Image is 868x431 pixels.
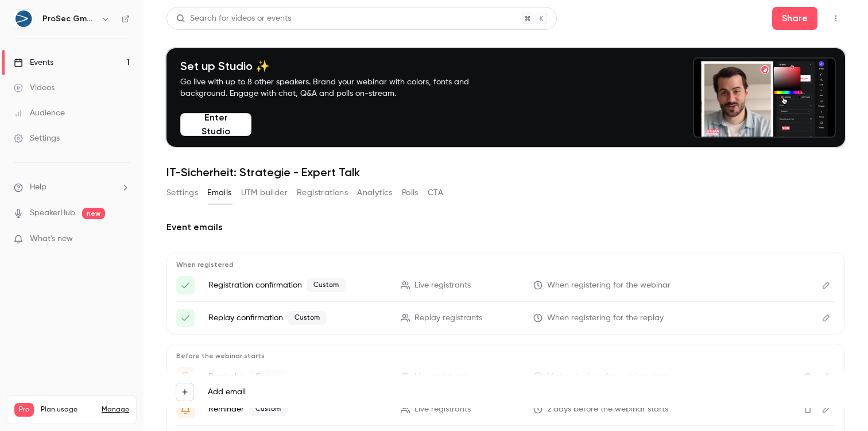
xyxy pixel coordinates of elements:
[180,76,496,99] p: Go live with up to 8 other speakers. Brand your webinar with colors, fonts and background. Engage...
[14,57,53,68] div: Events
[30,233,73,245] span: What's new
[208,278,387,292] p: Registration confirmation
[241,184,288,202] button: UTM builder
[14,82,55,94] div: Videos
[799,400,817,418] button: Delete
[176,400,835,418] li: Nur noch 2 Tage: IT-Sicherheit: Strategie - Expert Talk– hier ist Ihr Zugangslink
[166,165,845,179] h1: IT-Sicherheit: Strategie - Expert Talk
[208,386,246,398] label: Add email
[817,276,835,294] button: Edit
[249,402,288,416] span: Custom
[817,309,835,327] button: Edit
[42,13,96,25] h6: ProSec GmbH
[166,220,845,234] h2: Event emails
[176,351,835,360] p: Before the webinar starts
[82,208,105,219] span: new
[176,276,835,294] li: Sie sind dabei –IT-Sicherheit: Strategie - Expert Talk am 23.09. um 10:00 Uhr
[208,311,387,325] p: Replay confirmation
[14,107,65,119] div: Audience
[547,403,668,416] span: 2 days before the webinar starts
[41,405,95,414] span: Plan usage
[180,59,496,73] h4: Set up Studio ✨
[547,312,664,324] span: When registering for the replay
[14,181,130,193] li: help-dropdown-opener
[176,13,291,25] div: Search for videos or events
[14,133,60,144] div: Settings
[297,184,348,202] button: Registrations
[14,10,33,28] img: ProSec GmbH
[208,402,387,416] p: Reminder
[414,312,482,324] span: Replay registrants
[102,405,129,414] a: Manage
[176,260,835,269] p: When registered
[414,403,471,416] span: Live registrants
[357,184,393,202] button: Analytics
[30,181,46,193] span: Help
[547,279,671,292] span: When registering for the webinar
[414,279,471,292] span: Live registrants
[207,184,231,202] button: Emails
[288,311,327,325] span: Custom
[817,400,835,418] button: Edit
[166,184,198,202] button: Settings
[402,184,418,202] button: Polls
[180,113,251,136] button: Enter Studio
[14,403,34,417] span: Pro
[772,7,817,30] button: Share
[307,278,346,292] span: Custom
[428,184,443,202] button: CTA
[30,207,75,219] a: SpeakerHub
[176,309,835,327] li: Sie sind dabei – Replay: {{ event_name }}!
